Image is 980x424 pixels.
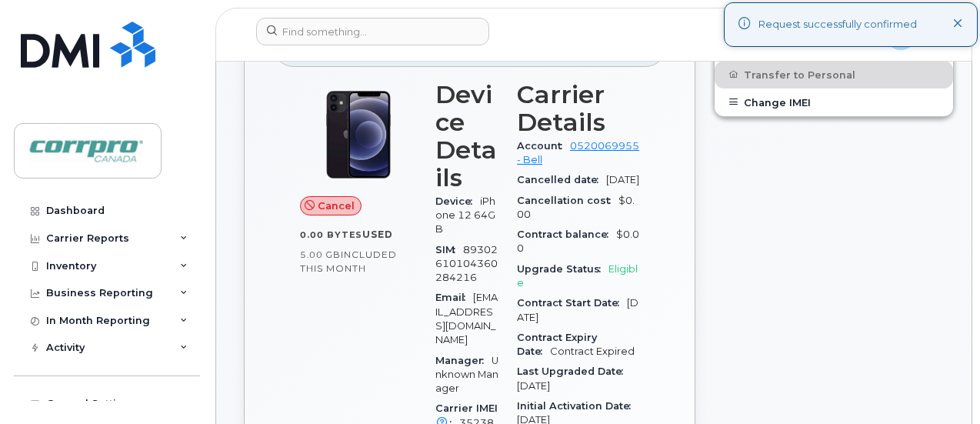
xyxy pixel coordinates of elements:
span: [DATE] [517,297,638,322]
span: used [362,229,393,240]
span: Last Upgraded Date [517,366,631,377]
span: 89302610104360284216 [435,244,498,284]
span: [DATE] [606,174,639,185]
button: Change IMEI [715,88,953,116]
span: included this month [300,249,397,274]
span: Cancellation cost [517,195,618,206]
span: Account [517,140,570,152]
span: $0.00 [517,195,635,220]
span: SIM [435,244,463,255]
input: Find something... [256,18,489,45]
img: iPhone_12.jpg [312,88,405,181]
span: Unknown Manager [435,355,498,395]
span: Device [435,195,480,207]
span: Cancelled date [517,174,606,185]
div: Request successfully confirmed [758,17,917,32]
span: Manager [435,355,492,366]
span: 5.00 GB [300,249,341,260]
span: Cancel [318,199,355,213]
h3: Carrier Details [517,81,639,136]
button: Transfer to Personal [715,61,953,88]
span: Contract balance [517,229,616,240]
h3: Device Details [435,81,498,192]
span: Contract Expiry Date [517,332,597,357]
span: Contract Expired [550,346,635,357]
span: Contract Start Date [517,297,627,309]
span: Email [435,292,473,303]
span: 0.00 Bytes [300,229,362,240]
a: 0520069955 - Bell [517,140,639,165]
span: [DATE] [517,380,550,392]
span: Initial Activation Date [517,400,638,412]
span: iPhone 12 64GB [435,195,495,235]
span: Upgrade Status [517,263,608,275]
